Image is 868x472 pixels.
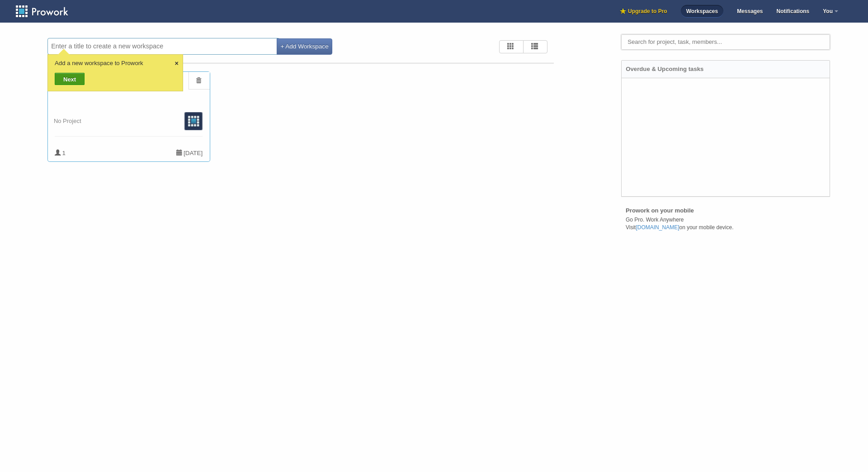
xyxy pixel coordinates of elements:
input: Enter a title to create a new workspace [47,38,280,55]
a: Next [55,73,85,85]
span: [DATE] [176,149,203,157]
a: [DOMAIN_NAME] [636,224,679,231]
span: Workspaces [681,5,723,18]
a: × [175,59,179,68]
span: Notifications [777,8,810,14]
div: Overdue & Upcoming tasks [622,61,830,78]
img: logo.png [15,5,80,19]
p: Go Pro. Work Anywhere Visit on your mobile device. [621,216,830,236]
a: No Project 1 [DATE] [55,112,203,144]
span: No Project [54,118,81,124]
span: 1 [55,150,65,156]
a: Personal [55,80,203,112]
h4: Prowork on your mobile [626,208,830,214]
input: Search for project, task, members... [621,34,830,50]
span: Messages [737,8,763,14]
button: + Add Workspace [277,38,332,55]
img: workspace.png [184,112,203,130]
p: Add a new workspace to Prowork [55,59,172,67]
